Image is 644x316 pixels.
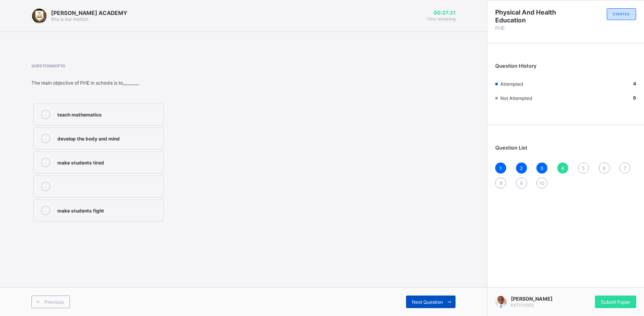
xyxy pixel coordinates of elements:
[624,165,626,171] span: 7
[582,165,585,171] span: 5
[44,299,64,305] span: Previous
[561,165,564,171] span: 4
[426,17,456,21] span: Time remaining
[511,303,534,307] span: KST/31/022
[31,80,255,86] div: The main objective of PHE in schools is to________
[495,63,536,69] span: Question History
[520,165,523,171] span: 2
[499,180,502,186] span: 8
[499,165,502,171] span: 1
[57,110,159,118] div: teach mathematics
[31,63,255,68] span: Question 4 of 10
[495,145,527,151] span: Question List
[57,206,159,214] div: make students fight
[495,25,566,31] span: PHE
[51,9,127,16] span: [PERSON_NAME] ACADEMY
[57,158,159,166] div: make students tired
[603,165,606,171] span: 6
[520,180,523,186] span: 9
[500,81,523,87] span: Attempted
[495,8,566,24] span: Physical And Health Education
[511,296,553,302] span: [PERSON_NAME]
[539,180,545,186] span: 10
[633,95,636,101] b: 6
[601,299,630,305] span: Submit Paper
[613,12,630,16] span: STARTED
[633,81,636,87] b: 4
[51,16,88,22] span: this is our motton
[57,134,159,142] div: develop the body and mind
[412,299,443,305] span: Next Question
[540,165,543,171] span: 3
[426,10,456,16] span: 00:27:21
[500,95,532,101] span: Not Attempted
